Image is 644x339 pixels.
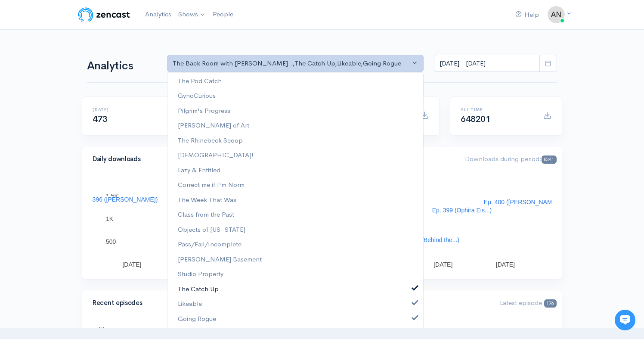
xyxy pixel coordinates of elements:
[178,225,245,235] span: Objects of [US_STATE]
[93,114,108,124] span: 473
[178,106,230,116] span: Pilgrim's Progress
[548,6,565,23] img: ...
[178,165,220,175] span: Lazy & Entitled
[77,6,131,23] img: ZenCast Logo
[500,299,557,307] span: Latest episode:
[461,107,533,112] h6: All time
[496,261,515,268] text: [DATE]
[178,255,262,264] span: [PERSON_NAME] Basement
[56,119,103,126] span: New conversation
[178,136,243,146] span: The Rhinebeck Scoop
[93,183,551,269] svg: A chart.
[402,236,459,243] text: Ep. 21 (Behind the...)
[82,196,158,203] text: Ep. 396 ([PERSON_NAME])
[13,57,159,99] h2: Just let us know if you need anything and we'll be happy to help! 🙂
[122,261,141,268] text: [DATE]
[12,148,161,158] p: Find an answer quickly
[178,314,216,324] span: Going Rogue
[178,269,223,279] span: Studio Property
[432,207,492,214] text: Ep. 399 (Ophira Eis...)
[93,156,455,163] h4: Daily downloads
[178,76,222,86] span: The Pod Catch
[544,299,557,308] span: 176
[13,42,159,56] h1: Hi 👋
[93,299,301,307] h4: Recent episodes
[106,238,116,245] text: 500
[209,5,237,24] a: People
[615,310,635,330] iframe: gist-messenger-bubble-iframe
[87,60,157,72] h1: Analytics
[142,5,175,24] a: Analytics
[461,114,491,124] span: 648201
[178,180,245,190] span: Correct me if I'm Norm
[178,121,249,131] span: [PERSON_NAME] of Art
[99,326,105,331] text: 1K
[106,215,114,222] text: 1K
[178,284,219,294] span: The Catch Up
[178,299,202,309] span: Likeable
[25,162,154,179] input: Search articles
[178,150,254,160] span: [DEMOGRAPHIC_DATA]!
[178,91,216,101] span: GynoCurious
[178,195,236,205] span: The Week That Was
[167,55,424,72] button: The Back Room with Andy O..., The Catch Up, Likeable, Going Rogue
[13,114,159,131] button: New conversation
[434,55,540,72] input: analytics date range selector
[106,193,118,199] text: 1.5K
[512,6,542,24] a: Help
[178,210,234,220] span: Class from the Past
[175,5,209,24] a: Shows
[465,155,557,163] span: Downloads during period:
[178,239,241,249] span: Pass/Fail/Incomplete
[93,107,164,112] h6: [DATE]
[484,199,565,205] text: Ep. 400 ([PERSON_NAME]...)
[433,261,452,268] text: [DATE]
[542,156,557,164] span: 8341
[173,59,410,68] div: The Back Room with [PERSON_NAME].. , The Catch Up , Likeable , Going Rogue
